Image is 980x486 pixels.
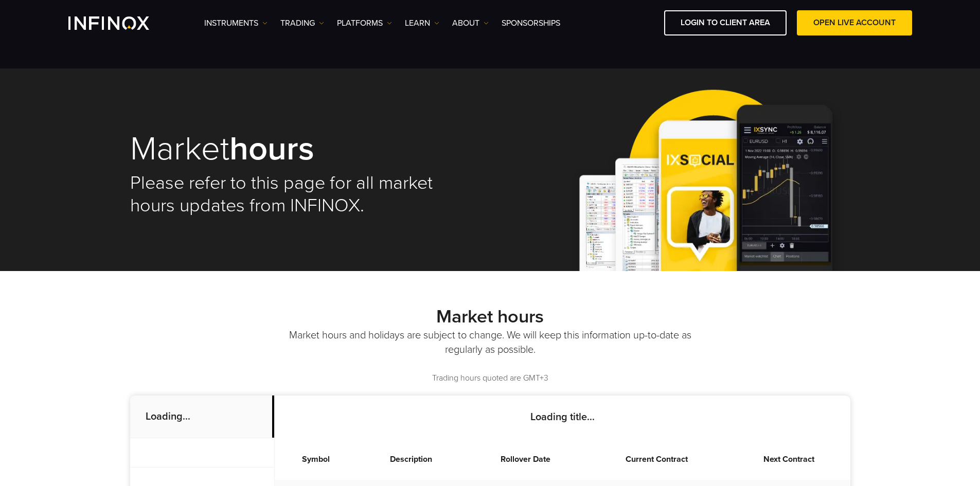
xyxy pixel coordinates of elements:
[436,305,544,328] strong: Market hours
[229,129,314,169] strong: hours
[275,439,358,480] th: Symbol
[502,17,560,29] a: SPONSORSHIPS
[664,10,787,35] a: LOGIN TO CLIENT AREA
[797,10,912,35] a: OPEN LIVE ACCOUNT
[358,439,465,480] th: Description
[585,439,727,480] th: Current Contract
[727,439,850,480] th: Next Contract
[204,17,268,29] a: Instruments
[452,17,489,29] a: ABOUT
[146,410,190,423] strong: Loading...
[130,132,476,167] h1: Market
[287,328,693,357] p: Market hours and holidays are subject to change. We will keep this information up-to-date as regu...
[68,16,173,30] a: INFINOX Logo
[337,17,392,29] a: PLATFORMS
[280,17,324,29] a: TRADING
[530,411,595,423] strong: Loading title...
[130,372,850,384] p: Trading hours quoted are GMT+3
[130,172,476,217] h2: Please refer to this page for all market hours updates from INFINOX.
[465,439,586,480] th: Rollover Date
[405,17,439,29] a: Learn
